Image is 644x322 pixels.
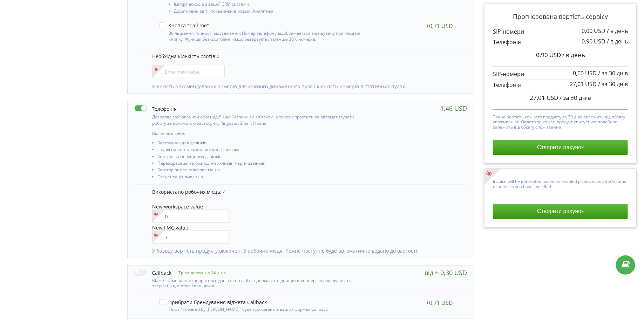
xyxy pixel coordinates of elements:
label: Кнопка "Call me" [159,22,209,28]
li: Сегментація викликів [157,174,367,181]
p: Дозволяє забезпечити офіс надійним безпечним зв'язком, а також спростити та автоматизувати роботу... [152,114,367,126]
label: Телефонія [135,105,177,112]
span: / за 30 днів [598,69,628,77]
p: SIP-номери [493,70,628,78]
input: 0 [152,231,229,244]
span: 0,90 USD [582,37,605,45]
p: SIP-номери [493,28,628,36]
span: New FMC value [152,224,188,231]
li: Гнучкі налаштування вихідного зв'язку [157,147,367,154]
p: Телефонія [493,81,628,89]
span: 0,00 USD [582,27,605,35]
span: 27,01 USD [530,94,558,102]
li: Застосунок для дзвінків [157,141,367,147]
span: Використано робочих місць: 4 [152,189,226,195]
p: Тріал-версія на 14 днів [171,270,226,276]
span: / за 30 днів [560,94,591,102]
li: Додатковий звіт і показники в розділі Аналітика. [174,9,365,15]
p: Точна вартість кожного продукту за 30 днів залежить від обсягу споживання. Оплата за кожен продук... [493,113,628,130]
div: Текст "Powered by [PERSON_NAME]" буде приховано в ваших формах Callback [159,305,365,312]
p: У базову вартість продукту включені 3 робочих місця. Кожне наступне буде автоматично додано до ва... [152,247,460,254]
div: +0,71 USD [426,299,453,306]
span: / в день [607,37,628,45]
span: 0,00 USD [573,69,597,77]
li: Імпорт доходів з вашої CRM системи, [174,2,365,8]
p: Збільшення точності відстеження. Номер телефону відображається відвідувачу при кліці на кнопку. Ф... [169,30,365,42]
button: Створити рахунок [493,140,628,155]
span: 0,90 USD [536,51,561,59]
span: 27,01 USD [570,80,597,88]
li: Переадресація та розподіл викликів (черги дзвінків) [157,161,367,167]
p: Invoice will be generated based on enabled products and the volume of services you have specified [493,177,628,189]
li: Багаторівневе голосове меню [157,167,367,174]
p: Необхідна кількість слотів: [152,53,460,60]
button: Створити рахунок [493,204,628,219]
p: Прогнозована вартість сервісу [493,12,628,21]
div: +0,71 USD [426,22,453,29]
div: від + 0,30 USD [425,269,467,276]
li: Контроль пропущених дзвінків [157,154,367,161]
p: Кількість рекомендованих номерів для кожного динамічного пула і кількість номерів в статичних пулах. [152,83,460,90]
span: New workspace value [152,203,203,210]
span: / за 30 днів [598,80,628,88]
input: Enter new value... [152,65,225,78]
span: / в день [562,51,585,59]
span: / в день [607,27,628,35]
label: Callback [135,269,171,276]
div: 1,46 USD [440,105,467,112]
label: Прибрати брендування віджета Callback [159,299,267,305]
input: 4 [152,210,229,223]
p: Включає в себе: [152,130,367,136]
div: Віджет замовлення зворотного дзвінка на сайті. Допомагає підвищити конверсію відвідувачів в зверн... [135,276,367,288]
span: 0 [217,53,219,60]
p: Телефонія [493,38,628,46]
